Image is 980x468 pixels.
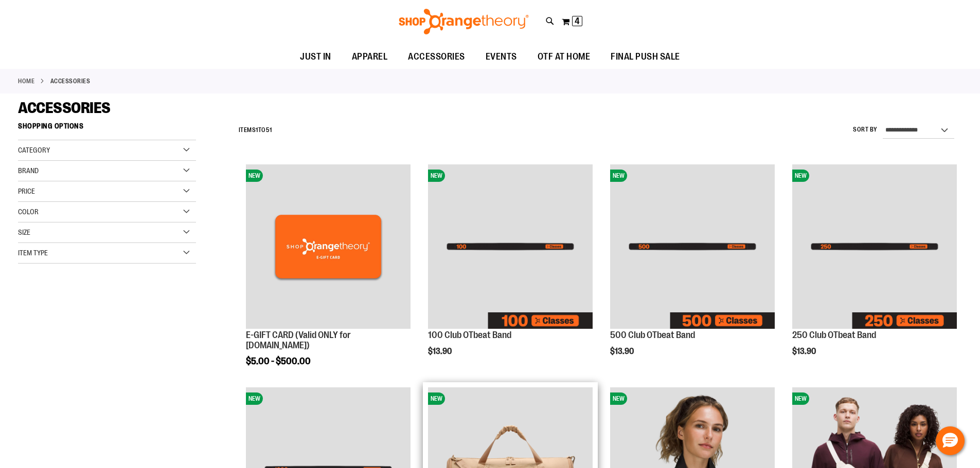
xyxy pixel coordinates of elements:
button: Hello, have a question? Let’s chat. [936,426,965,455]
span: ACCESSORIES [408,45,465,68]
img: Image of 250 Club OTbeat Band [792,164,957,329]
strong: Shopping Options [18,117,196,140]
span: Brand [18,166,39,175]
span: NEW [428,170,445,182]
span: $13.90 [428,347,453,356]
div: product [423,159,598,377]
a: ACCESSORIES [398,45,475,68]
span: FINAL PUSH SALE [611,45,680,68]
span: 1 [256,126,258,134]
a: 100 Club OTbeat Band [428,330,511,340]
a: 250 Club OTbeat Band [792,330,876,340]
span: APPAREL [352,45,388,68]
span: Price [18,187,35,195]
img: Image of 500 Club OTbeat Band [610,164,775,329]
span: NEW [610,170,627,182]
a: E-GIFT CARD (Valid ONLY for ShopOrangetheory.com)NEW [246,164,411,330]
span: 51 [266,126,272,134]
a: JUST IN [290,45,342,69]
a: Home [18,77,34,86]
span: Item Type [18,249,48,257]
span: OTF AT HOME [538,45,591,68]
div: product [241,159,416,392]
span: JUST IN [300,45,331,68]
a: 500 Club OTbeat Band [610,330,695,340]
span: Category [18,146,50,154]
span: NEW [428,392,445,405]
span: EVENTS [486,45,517,68]
a: Image of 100 Club OTbeat BandNEW [428,164,593,330]
div: product [787,159,962,377]
span: NEW [246,392,263,405]
span: NEW [792,392,809,405]
span: $5.00 - $500.00 [246,356,311,366]
a: Image of 500 Club OTbeat BandNEW [610,164,775,330]
span: NEW [246,170,263,182]
span: ACCESSORIES [18,99,111,117]
span: NEW [610,392,627,405]
img: Shop Orangetheory [397,9,530,34]
a: E-GIFT CARD (Valid ONLY for [DOMAIN_NAME]) [246,330,351,350]
span: $13.90 [610,347,635,356]
a: EVENTS [475,45,527,69]
strong: ACCESSORIES [50,77,91,86]
h2: Items to [239,122,272,138]
a: Image of 250 Club OTbeat BandNEW [792,164,957,330]
span: NEW [792,170,809,182]
label: Sort By [853,125,878,134]
span: Color [18,208,39,216]
span: 4 [575,16,580,26]
span: Size [18,228,30,236]
a: APPAREL [342,45,398,69]
img: Image of 100 Club OTbeat Band [428,164,593,329]
a: FINAL PUSH SALE [600,45,690,69]
span: $13.90 [792,347,817,356]
img: E-GIFT CARD (Valid ONLY for ShopOrangetheory.com) [246,164,411,329]
div: product [605,159,780,377]
a: OTF AT HOME [527,45,601,69]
